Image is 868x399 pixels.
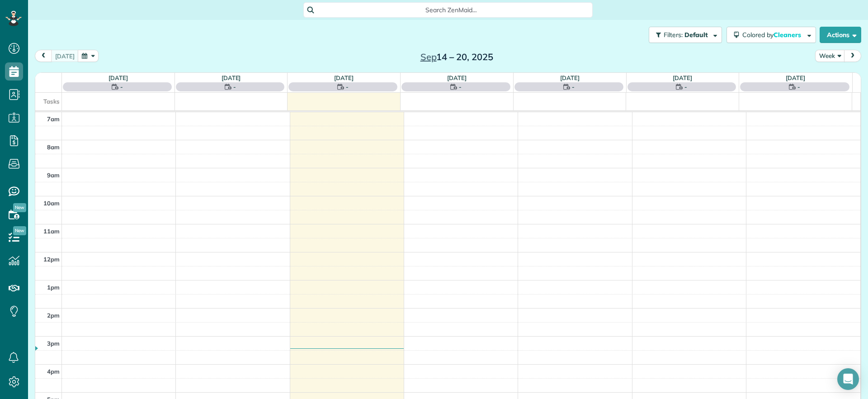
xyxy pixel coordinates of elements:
[644,27,722,43] a: Filters: Default
[742,31,804,39] span: Colored by
[43,199,60,207] span: 10am
[47,368,60,375] span: 4pm
[47,340,60,347] span: 3pm
[820,27,861,43] button: Actions
[47,312,60,319] span: 2pm
[43,228,60,235] span: 11am
[815,50,845,62] button: Week
[726,27,816,43] button: Colored byCleaners
[459,82,462,91] span: -
[47,143,60,151] span: 8am
[649,27,722,43] button: Filters: Default
[447,74,467,81] a: [DATE]
[797,82,800,91] span: -
[47,284,60,291] span: 1pm
[108,74,128,81] a: [DATE]
[684,31,708,39] span: Default
[120,82,123,91] span: -
[13,226,26,235] span: New
[346,82,349,91] span: -
[572,82,575,91] span: -
[13,203,26,212] span: New
[844,50,861,62] button: next
[664,31,683,39] span: Filters:
[334,74,354,81] a: [DATE]
[222,74,241,81] a: [DATE]
[51,50,79,62] button: [DATE]
[837,368,859,390] div: Open Intercom Messenger
[774,31,802,39] span: Cleaners
[684,82,687,91] span: -
[673,74,692,81] a: [DATE]
[233,82,236,91] span: -
[47,115,60,123] span: 7am
[47,171,60,179] span: 9am
[35,50,52,62] button: prev
[786,74,805,81] a: [DATE]
[560,74,580,81] a: [DATE]
[420,51,437,62] span: Sep
[400,52,513,62] h2: 14 – 20, 2025
[43,98,60,105] span: Tasks
[43,256,60,263] span: 12pm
